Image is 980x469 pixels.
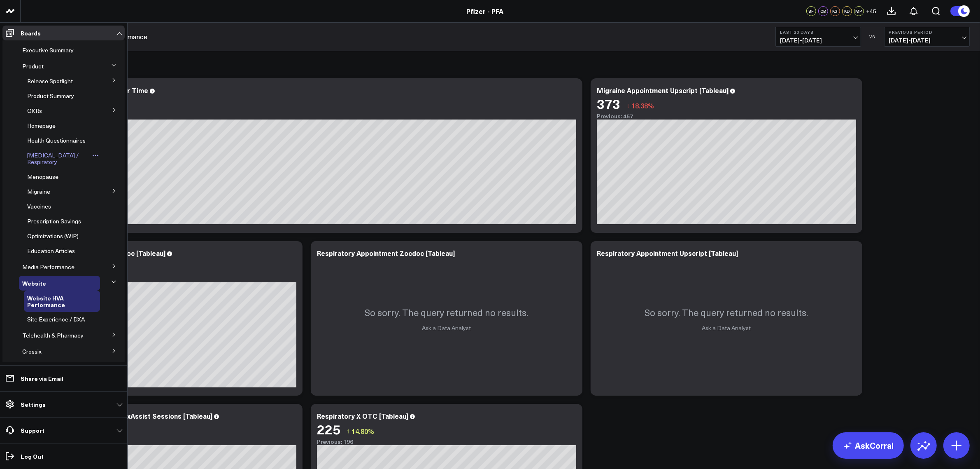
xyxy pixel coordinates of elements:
p: Share via Email [21,375,63,382]
span: Menopause [27,173,58,181]
div: 373 [597,96,620,111]
a: AskCorral [833,432,904,459]
a: OKRs [27,108,42,114]
a: Telehealth & Pharmacy [22,332,84,339]
a: Media Performance [22,264,74,270]
a: Executive Summary [22,47,74,54]
button: +45 [866,6,876,16]
span: Media Performance [22,263,74,271]
b: Previous Period [889,30,965,35]
div: SF [806,6,816,16]
span: Education Articles [27,247,75,255]
span: Health Questionnaires [27,136,86,144]
div: Previous: 196 [317,439,576,445]
div: KG [830,6,840,16]
div: Previous: 29 [37,276,296,282]
span: 18.38% [631,101,654,110]
span: Telehealth & Pharmacy [22,331,84,339]
span: Website HVA Performance [27,294,65,309]
a: Ask a Data Analyst [422,324,471,332]
span: Vaccines [27,202,51,210]
a: Menopause [27,174,58,180]
a: Site Experience / DXA [27,316,85,323]
a: Product Summary [27,93,74,99]
span: OKRs [27,107,42,115]
a: Homepage [27,122,56,129]
p: Log Out [21,453,44,460]
div: Previous: 2.68k [37,113,576,120]
a: Vaccines [27,203,51,210]
a: Ask a Data Analyst [702,324,751,332]
span: Crossix [22,347,42,355]
span: [DATE] - [DATE] [780,37,857,44]
div: MP [854,6,864,16]
span: ↑ [347,426,350,436]
div: VS [865,34,880,39]
span: ↓ [626,100,630,111]
span: 14.80% [351,427,374,436]
a: Release Spotlight [27,78,73,84]
span: Executive Summary [22,46,74,54]
p: Boards [21,30,41,36]
span: Site Experience / DXA [27,315,85,323]
span: [DATE] - [DATE] [889,37,965,44]
a: Prescription Savings [27,218,81,225]
span: Release Spotlight [27,77,73,85]
span: + 45 [866,8,876,14]
p: Support [21,427,44,434]
span: Optimizations (WIP) [27,232,79,240]
p: So sorry. The query returned no results. [645,306,808,319]
b: Last 30 Days [780,30,857,35]
div: Previous: 457 [597,113,856,120]
a: Crossix [22,348,42,355]
a: Website HVA Performance [27,295,90,308]
div: Respiratory X OTC [Tableau] [317,411,408,420]
span: Product Summary [27,92,74,100]
div: Previous: 2k [37,439,296,445]
div: Respiratory Appointment Zocdoc [Tableau] [317,249,455,258]
a: Education Articles [27,248,75,254]
div: 225 [317,422,340,436]
span: Website [22,279,46,287]
a: Log Out [2,449,125,464]
a: Migraine [27,188,50,195]
span: Prescription Savings [27,217,81,225]
button: Previous Period[DATE]-[DATE] [884,27,970,47]
div: KD [842,6,852,16]
div: CB [818,6,828,16]
p: Settings [21,401,46,408]
span: [MEDICAL_DATA] / Respiratory [27,151,79,166]
button: Last 30 Days[DATE]-[DATE] [775,27,861,47]
a: Pfizer - PFA [466,7,503,16]
p: So sorry. The query returned no results. [365,306,528,319]
a: [MEDICAL_DATA] / Respiratory [27,152,91,165]
a: Health Questionnaires [27,137,86,144]
div: Respiratory Appointment Upscript [Tableau] [597,249,738,258]
div: Migraine Appointment Upscript [Tableau] [597,86,729,95]
a: Optimizations (WIP) [27,233,79,239]
span: Product [22,62,44,70]
a: Product [22,63,44,70]
a: Website [22,280,46,286]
